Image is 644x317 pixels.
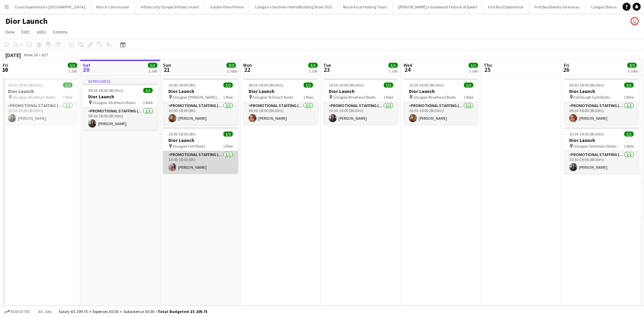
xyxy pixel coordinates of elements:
[564,151,639,174] app-card-role: Promotional Staffing (Sales Staff)1/110:30-19:00 (8h30m)[PERSON_NAME]
[308,63,318,68] span: 1/1
[624,131,634,137] span: 1/1
[384,83,393,88] span: 1/1
[135,0,205,13] button: Infosecurity Europe (Infosec) event
[8,83,43,88] span: 10:30-19:00 (8h30m)
[529,0,585,13] button: First Bus Bakery Giveaway
[404,78,479,125] div: 10:30-19:00 (8h30m)1/1Dior Launch Glasgow Braehead Boots1 RolePromotional Staffing (Sales Staff)1...
[329,83,364,88] span: 10:30-19:00 (8h30m)
[564,127,639,174] app-job-card: 10:30-19:00 (8h30m)1/1Dior Launch Glasgow Silverburn Boots1 RolePromotional Staffing (Sales Staff...
[21,29,29,35] span: Edit
[53,29,68,35] span: Comms
[3,62,8,68] span: Fri
[3,78,78,125] app-job-card: 10:30-19:00 (8h30m)1/1Dior Launch Glasgow Silverburn Boots1 RolePromotional Staffing (Sales Staff...
[243,78,318,125] app-job-card: 09:30-18:00 (8h30m)1/1Dior Launch Glasgow St Enoch Boots1 RolePromotional Staffing (Sales Staff)1...
[309,68,317,73] div: 1 Job
[304,83,313,88] span: 1/1
[63,95,72,100] span: 1 Role
[413,95,456,100] span: Glasgow Braehead Boots
[393,0,483,13] button: [PERSON_NAME] x Goodwood Festival of Speed
[253,95,293,100] span: Glasgow St Enoch Boots
[42,52,48,57] div: BST
[227,68,237,73] div: 2 Jobs
[631,17,639,25] app-user-avatar: Joanne Milne
[564,78,639,125] app-job-card: 09:30-18:00 (8h30m)1/1Dior Launch Edinburgh Gyle Boots1 RolePromotional Staffing (Sales Staff)1/1...
[68,68,77,73] div: 1 Job
[143,100,153,105] span: 1 Role
[2,66,8,73] span: 19
[469,63,478,68] span: 1/1
[36,29,46,35] span: Jobs
[11,309,30,314] span: Budgeted
[389,68,397,73] div: 1 Job
[9,0,91,13] button: Oasis Experiential x [GEOGRAPHIC_DATA]
[173,95,223,100] span: Glasgow [PERSON_NAME] Galleries Boots
[469,68,478,73] div: 1 Job
[12,95,55,100] span: Glasgow Silverburn Boots
[569,131,604,137] span: 10:30-19:00 (8h30m)
[388,63,398,68] span: 1/1
[627,63,637,68] span: 2/2
[37,309,53,314] span: All jobs
[82,66,91,73] span: 20
[483,66,492,73] span: 25
[93,100,136,105] span: Glasgow Silverburn Boots
[563,66,569,73] span: 26
[624,144,634,149] span: 1 Role
[323,102,398,125] app-card-role: Promotional Staffing (Sales Staff)1/110:30-19:00 (8h30m)[PERSON_NAME]
[205,0,249,13] button: Golden Paws Promo
[148,63,157,68] span: 1/1
[3,88,78,94] h3: Dior Launch
[223,83,233,88] span: 1/1
[5,16,48,26] h1: Dior Launch
[168,131,196,137] span: 10:00-18:00 (8h)
[564,102,639,125] app-card-role: Promotional Staffing (Sales Staff)1/109:30-18:00 (8h30m)[PERSON_NAME]
[322,66,331,73] span: 23
[83,62,91,68] span: Sat
[409,83,444,88] span: 10:30-19:00 (8h30m)
[68,63,77,68] span: 1/1
[163,137,238,143] h3: Dior Launch
[63,83,72,88] span: 1/1
[464,95,473,100] span: 1 Role
[50,28,70,36] a: Comms
[249,0,338,13] button: Culligan x Southern HomeBuilding Show 2025
[3,102,78,125] app-card-role: Promotional Staffing (Sales Staff)1/110:30-19:00 (8h30m)[PERSON_NAME]
[19,28,32,36] a: Edit
[338,0,393,13] button: Royal Ascot Hosting Team
[243,62,252,68] span: Mon
[83,78,158,84] div: In progress
[483,0,529,13] button: First Bus Experiential
[624,95,634,100] span: 1 Role
[3,308,31,315] button: Budgeted
[242,66,252,73] span: 22
[163,151,238,174] app-card-role: Promotional Staffing (Sales Staff)1/110:00-18:00 (8h)[PERSON_NAME]
[569,83,604,88] span: 09:30-18:00 (8h30m)
[484,62,492,68] span: Thu
[173,144,205,149] span: Glasgow Fort Boots
[226,63,236,68] span: 2/2
[143,88,153,93] span: 1/1
[5,52,21,58] div: [DATE]
[83,107,158,130] app-card-role: Promotional Staffing (Sales Staff)1/109:30-18:00 (8h30m)[PERSON_NAME]
[158,309,207,314] span: Total Budgeted £5 209.75
[88,88,123,93] span: 09:30-18:00 (8h30m)
[148,68,157,73] div: 1 Job
[3,28,17,36] a: View
[162,66,171,73] span: 21
[163,127,238,174] app-job-card: 10:00-18:00 (8h)1/1Dior Launch Glasgow Fort Boots1 RolePromotional Staffing (Sales Staff)1/110:00...
[564,62,569,68] span: Fri
[83,94,158,100] h3: Dior Launch
[323,78,398,125] app-job-card: 10:30-19:00 (8h30m)1/1Dior Launch Glasgow Braehead Boots1 RolePromotional Staffing (Sales Staff)1...
[303,95,313,100] span: 1 Role
[168,83,196,88] span: 10:00-18:00 (8h)
[243,88,318,94] h3: Dior Launch
[574,144,616,149] span: Glasgow Silverburn Boots
[243,102,318,125] app-card-role: Promotional Staffing (Sales Staff)1/109:30-18:00 (8h30m)[PERSON_NAME]
[83,78,158,130] app-job-card: In progress09:30-18:00 (8h30m)1/1Dior Launch Glasgow Silverburn Boots1 RolePromotional Staffing (...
